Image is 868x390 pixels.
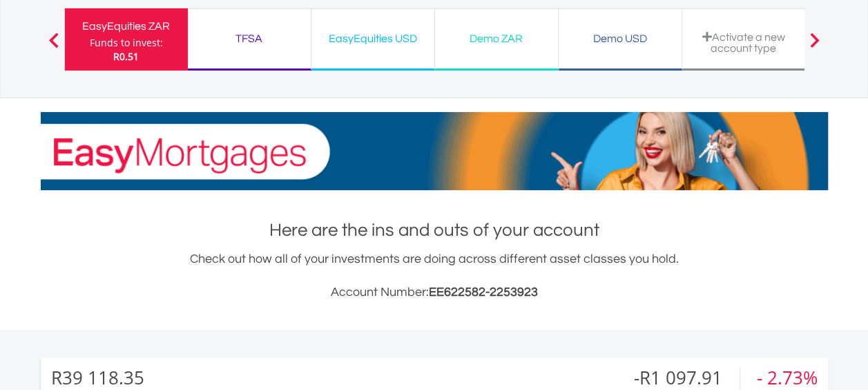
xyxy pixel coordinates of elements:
div: Activate a new account type [691,31,797,54]
div: Demo USD [567,29,673,48]
img: EasyMortage Promotion Banner [41,112,828,190]
div: - 2.73% [757,368,818,388]
div: R39 118.35 [51,368,144,388]
div: TFSA [196,29,302,48]
span: R0.51 [113,50,139,63]
div: EasyEquities ZAR [73,17,180,36]
div: EasyEquities USD [320,29,426,48]
span: EE622582-2253923 [429,286,538,299]
div: Demo ZAR [443,29,550,48]
h1: Here are the ins and outs of your account [41,218,828,243]
h3: Account Number: [41,283,828,302]
div: Check out how all of your investments are doing across different asset classes you hold. [41,250,828,302]
div: Funds to invest: [90,36,163,50]
div: -R1 097.91 [634,368,740,388]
